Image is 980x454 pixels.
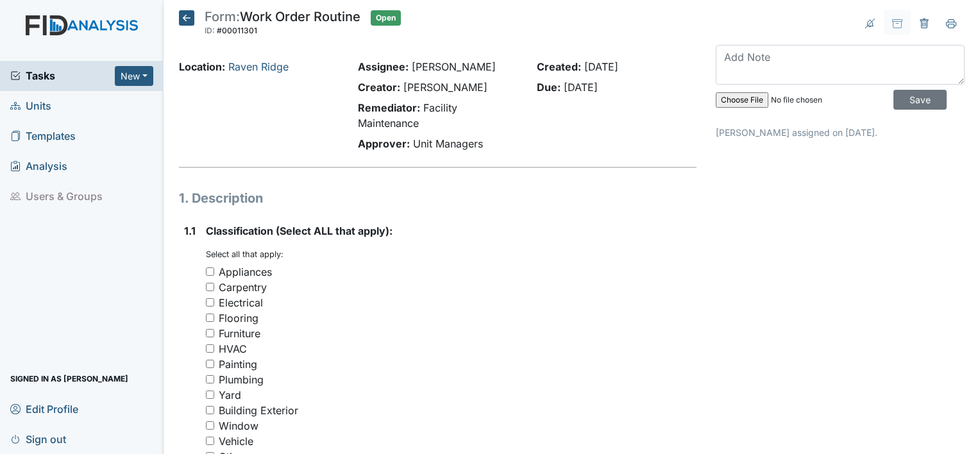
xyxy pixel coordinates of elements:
span: Templates [10,126,76,146]
strong: Due: [537,81,561,94]
label: 1.1 [184,223,196,239]
span: Units [10,96,51,116]
div: Vehicle [219,433,253,449]
div: Painting [219,357,257,372]
button: New [115,66,153,86]
div: Plumbing [219,372,264,387]
span: Edit Profile [10,399,78,419]
span: Classification (Select ALL that apply): [206,224,393,237]
input: Building Exterior [206,406,214,414]
input: Yard [206,391,214,399]
input: Furniture [206,329,214,337]
a: Tasks [10,68,115,83]
span: Open [371,10,401,26]
input: Save [893,90,947,110]
input: HVAC [206,344,214,353]
div: HVAC [219,341,247,357]
div: Flooring [219,310,258,326]
span: [DATE] [584,60,618,73]
div: Carpentry [219,280,267,295]
input: Flooring [206,314,214,322]
div: Yard [219,387,241,403]
span: #00011301 [217,26,257,35]
input: Window [206,421,214,430]
a: Raven Ridge [228,60,289,73]
div: Building Exterior [219,403,298,418]
span: Sign out [10,429,66,449]
span: Form: [205,9,240,24]
input: Vehicle [206,437,214,445]
div: Work Order Routine [205,10,360,38]
input: Carpentry [206,283,214,291]
input: Appliances [206,267,214,276]
input: Electrical [206,298,214,307]
strong: Assignee: [358,60,409,73]
div: Window [219,418,258,433]
input: Plumbing [206,375,214,383]
span: Analysis [10,156,67,176]
small: Select all that apply: [206,249,283,259]
strong: Location: [179,60,225,73]
strong: Created: [537,60,581,73]
p: [PERSON_NAME] assigned on [DATE]. [716,126,965,139]
span: Unit Managers [413,137,483,150]
strong: Creator: [358,81,400,94]
span: [DATE] [564,81,598,94]
span: ID: [205,26,215,35]
div: Appliances [219,264,272,280]
span: [PERSON_NAME] [403,81,487,94]
div: Furniture [219,326,260,341]
span: Signed in as [PERSON_NAME] [10,369,128,389]
span: [PERSON_NAME] [412,60,496,73]
input: Painting [206,360,214,368]
strong: Approver: [358,137,410,150]
div: Electrical [219,295,263,310]
strong: Remediator: [358,101,420,114]
h1: 1. Description [179,189,697,208]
